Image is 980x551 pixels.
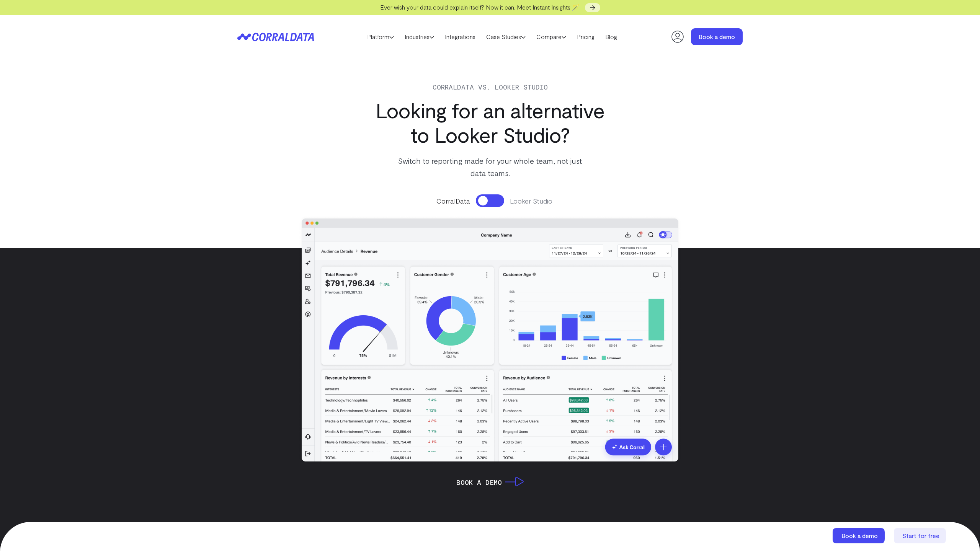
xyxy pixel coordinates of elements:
span: Book a demo [841,532,878,539]
span: CorralData [424,196,470,206]
a: Industries [399,31,439,42]
span: Ever wish your data could explain itself? Now it can. Meet Instant Insights 🪄 [380,3,580,11]
span: Looker Studio [510,196,556,206]
a: Case Studies [481,31,531,42]
a: Start for free [894,528,947,543]
p: Switch to reporting made for your whole team, not just data teams. [393,155,587,179]
h1: Looking for an alternative to Looker Studio? [366,98,614,147]
a: Pricing [572,31,600,42]
a: Integrations [439,31,481,42]
a: Book a Demo [456,477,524,487]
a: Book a demo [833,528,886,543]
a: Compare [531,31,572,42]
a: Blog [600,31,622,42]
a: Book a demo [691,28,743,45]
a: Platform [362,31,399,42]
span: Start for free [902,532,939,539]
p: Corraldata vs. Looker Studio [366,82,614,92]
